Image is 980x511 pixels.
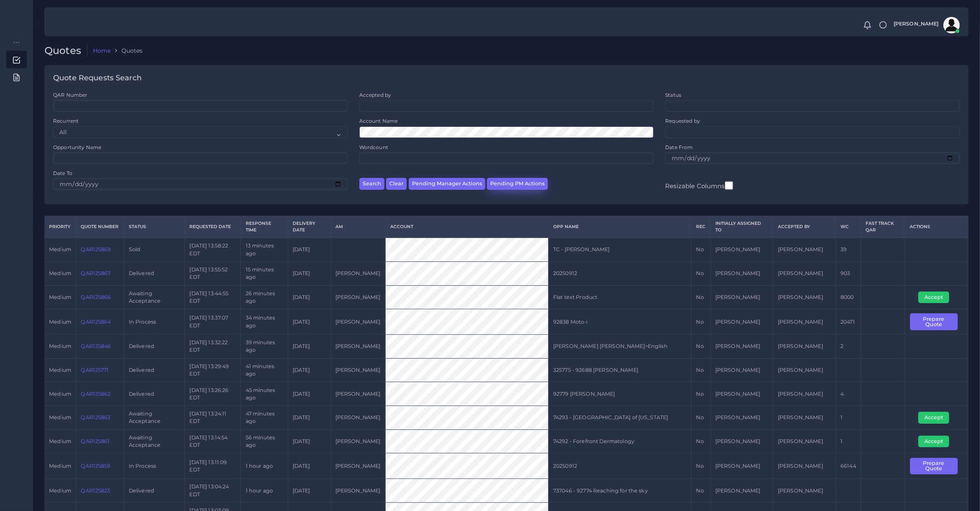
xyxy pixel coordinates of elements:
td: [DATE] [288,382,331,406]
a: QAR125859 [81,463,110,469]
td: 66144 [836,453,861,479]
td: 1 [836,406,861,430]
h4: Quote Requests Search [53,74,142,83]
td: 92779 [PERSON_NAME] [548,382,691,406]
td: 20250912 [548,261,691,285]
td: 4 [836,382,861,406]
td: TC - [PERSON_NAME] [548,238,691,261]
span: medium [49,414,71,420]
a: QAR125861 [81,438,109,444]
td: 41 minutes ago [241,358,288,382]
td: 74292 - Forefront Dermatology [548,429,691,453]
li: Quotes [111,47,142,55]
td: [PERSON_NAME] [710,358,773,382]
label: Accepted by [359,91,391,98]
td: [DATE] 13:58:22 EDT [185,238,241,261]
td: 15 minutes ago [241,261,288,285]
td: [DATE] 13:11:09 EDT [185,453,241,479]
td: [DATE] 13:29:49 EDT [185,358,241,382]
td: [PERSON_NAME] [710,309,773,335]
th: Delivery Date [288,216,331,238]
td: [PERSON_NAME] [773,309,836,335]
th: Account [385,216,548,238]
a: Accept [918,294,955,300]
th: Requested Date [185,216,241,238]
td: [PERSON_NAME] [710,261,773,285]
td: No [691,406,710,430]
td: No [691,382,710,406]
th: AM [331,216,385,238]
a: QAR125846 [81,343,111,349]
th: Response Time [241,216,288,238]
td: 92838 Moto-i [548,309,691,335]
label: Account Name [359,117,398,124]
a: QAR125771 [81,367,109,373]
td: [PERSON_NAME] [331,429,385,453]
a: QAR125869 [81,246,111,252]
label: Date From [665,144,693,151]
td: [PERSON_NAME] [331,479,385,503]
span: medium [49,270,71,276]
td: [PERSON_NAME] [773,261,836,285]
td: [DATE] [288,358,331,382]
td: 1 hour ago [241,479,288,503]
td: [PERSON_NAME] [710,335,773,359]
th: Priority [44,216,76,238]
td: [PERSON_NAME] [773,382,836,406]
td: [DATE] 13:32:22 EDT [185,335,241,359]
span: medium [49,343,71,349]
td: [DATE] [288,335,331,359]
button: Accept [918,292,949,303]
td: 8000 [836,285,861,309]
a: QAR125863 [81,414,110,420]
td: [DATE] 13:55:52 EDT [185,261,241,285]
button: Search [359,178,384,190]
a: QAR125866 [81,294,111,300]
button: Prepare Quote [910,458,958,475]
td: No [691,238,710,261]
td: No [691,335,710,359]
td: [PERSON_NAME] [710,453,773,479]
td: [PERSON_NAME] [710,382,773,406]
label: Recurrent [53,117,79,124]
a: QAR125823 [81,488,110,494]
td: [PERSON_NAME] [773,335,836,359]
td: In Process [124,309,185,335]
td: [PERSON_NAME] [331,453,385,479]
span: medium [49,294,71,300]
td: 325775 - 92688 [PERSON_NAME] [548,358,691,382]
span: medium [49,367,71,373]
label: QAR Number [53,91,87,98]
td: [DATE] [288,238,331,261]
td: No [691,285,710,309]
td: Sold [124,238,185,261]
td: [PERSON_NAME] [773,285,836,309]
td: No [691,309,710,335]
a: QAR125862 [81,391,110,397]
label: Status [665,91,681,98]
th: Quote Number [76,216,124,238]
th: Initially Assigned to [710,216,773,238]
th: WC [836,216,861,238]
td: [PERSON_NAME] [331,335,385,359]
td: 26 minutes ago [241,285,288,309]
td: [PERSON_NAME] [331,261,385,285]
a: Accept [918,438,955,444]
a: [PERSON_NAME]avatar [889,17,963,33]
td: Delivered [124,358,185,382]
td: [PERSON_NAME] [773,479,836,503]
td: [PERSON_NAME] [773,453,836,479]
td: 45 minutes ago [241,382,288,406]
td: [DATE] 13:26:26 EDT [185,382,241,406]
td: 1 hour ago [241,453,288,479]
th: Fast Track QAR [861,216,905,238]
td: Flat text Product [548,285,691,309]
td: [DATE] 13:04:24 EDT [185,479,241,503]
td: Awaiting Acceptance [124,406,185,430]
td: [PERSON_NAME] [773,358,836,382]
label: Resizable Columns [665,180,733,191]
td: [DATE] 13:44:55 EDT [185,285,241,309]
td: Delivered [124,382,185,406]
td: 20250912 [548,453,691,479]
span: medium [49,488,71,494]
